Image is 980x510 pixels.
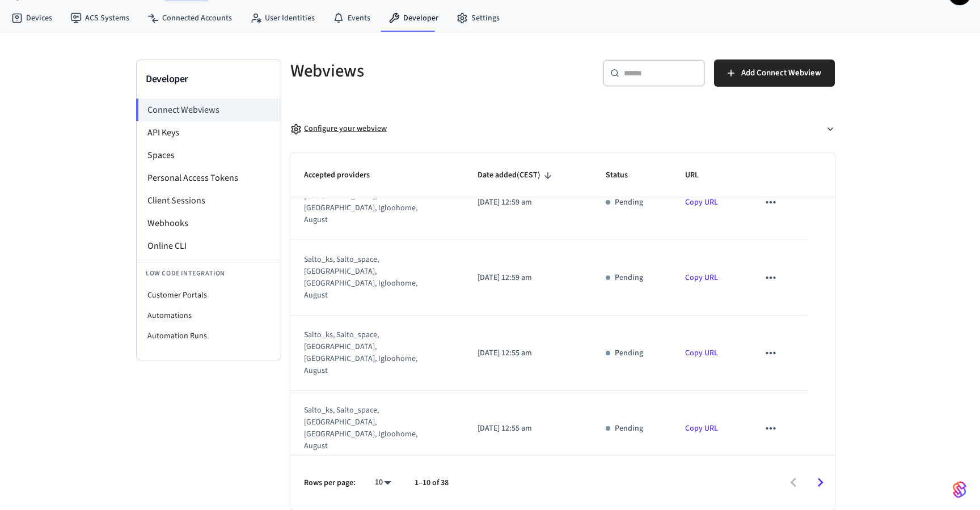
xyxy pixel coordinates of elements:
[304,405,436,452] div: salto_ks, salto_space, [GEOGRAPHIC_DATA], [GEOGRAPHIC_DATA], igloohome, august
[953,481,966,499] img: SeamLogoGradient.69752ec5.svg
[615,423,643,435] p: Pending
[478,423,578,435] p: [DATE] 12:55 am
[379,8,447,28] a: Developer
[304,178,436,226] div: salto_ks, salto_space, [GEOGRAPHIC_DATA], [GEOGRAPHIC_DATA], igloohome, august
[61,8,138,28] a: ACS Systems
[369,474,396,491] div: 10
[137,262,281,285] li: Low Code Integration
[138,8,241,28] a: Connected Accounts
[137,167,281,189] li: Personal Access Tokens
[447,8,509,28] a: Settings
[685,423,718,434] a: Copy URL
[714,59,835,87] button: Add Connect Webview
[137,121,281,144] li: API Keys
[615,197,643,209] p: Pending
[685,347,718,359] a: Copy URL
[146,71,272,87] h3: Developer
[478,167,555,184] span: Date added(CEST)
[685,197,718,208] a: Copy URL
[137,144,281,167] li: Spaces
[304,329,436,377] div: salto_ks, salto_space, [GEOGRAPHIC_DATA], [GEOGRAPHIC_DATA], igloohome, august
[324,8,379,28] a: Events
[290,123,387,135] div: Configure your webview
[304,167,385,184] span: Accepted providers
[290,114,835,144] button: Configure your webview
[137,235,281,257] li: Online CLI
[807,469,834,496] button: Go to next page
[606,167,643,184] span: Status
[615,347,643,359] p: Pending
[137,326,281,346] li: Automation Runs
[241,8,324,28] a: User Identities
[615,272,643,284] p: Pending
[136,99,281,121] li: Connect Webviews
[685,167,713,184] span: URL
[741,66,821,80] span: Add Connect Webview
[304,477,356,489] p: Rows per page:
[137,212,281,235] li: Webhooks
[2,8,61,28] a: Devices
[290,59,556,83] h5: Webviews
[304,254,436,301] div: salto_ks, salto_space, [GEOGRAPHIC_DATA], [GEOGRAPHIC_DATA], igloohome, august
[478,197,578,209] p: [DATE] 12:59 am
[137,305,281,326] li: Automations
[685,272,718,283] a: Copy URL
[137,285,281,305] li: Customer Portals
[478,347,578,359] p: [DATE] 12:55 am
[137,189,281,212] li: Client Sessions
[415,477,449,489] p: 1–10 of 38
[478,272,578,284] p: [DATE] 12:59 am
